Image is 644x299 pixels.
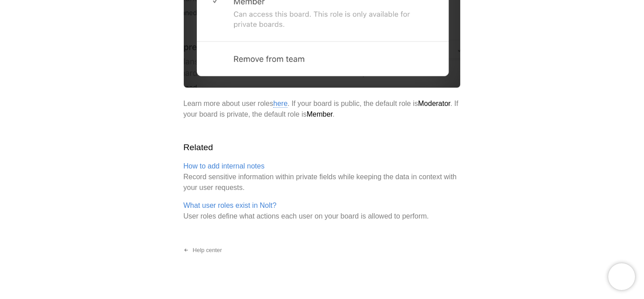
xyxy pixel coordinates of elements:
p: User roles define what actions each user on your board is allowed to perform. [183,200,461,222]
p: Record sensitive information within private fields while keeping the data in context with your us... [183,161,461,193]
a: How to add internal notes [183,162,264,170]
a: here [273,100,288,108]
p: Learn more about user roles . If your board is public, the default role is . If your board is pri... [183,98,461,120]
h2: Related [183,141,461,154]
iframe: Chatra live chat [608,263,635,290]
a: Help center [176,243,229,257]
strong: Member [307,110,333,118]
a: What user roles exist in Nolt? [183,202,276,209]
strong: Moderator [418,100,450,107]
